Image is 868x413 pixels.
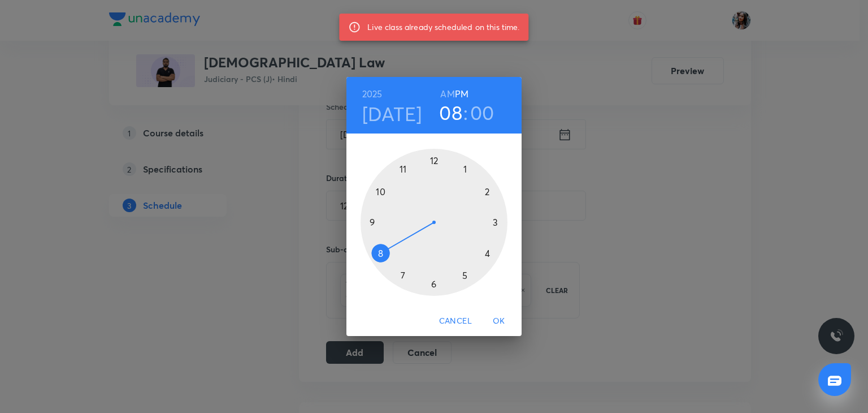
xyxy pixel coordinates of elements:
span: Cancel [439,314,472,328]
h3: : [463,101,468,124]
button: [DATE] [362,102,422,126]
button: 00 [470,101,494,124]
button: 08 [439,101,462,124]
span: OK [485,314,513,328]
button: OK [481,311,517,332]
button: PM [455,86,468,102]
button: AM [440,86,454,102]
button: Cancel [435,311,476,332]
button: 2025 [362,86,383,102]
div: Live class already scheduled on this time. [367,17,519,37]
